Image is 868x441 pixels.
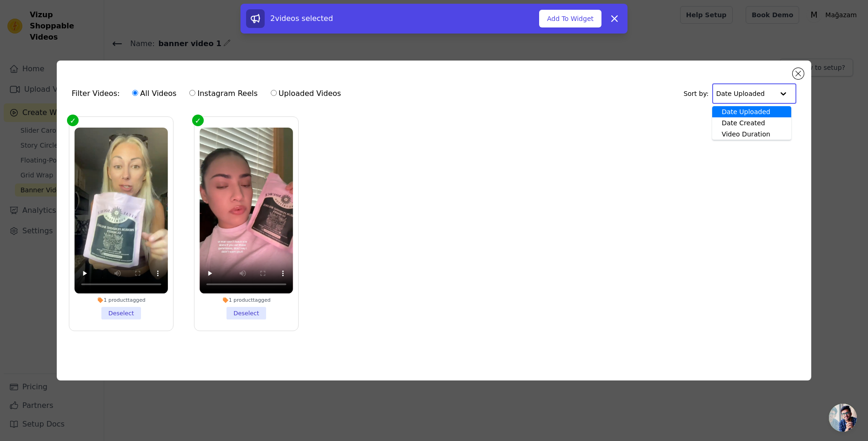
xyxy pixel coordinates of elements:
[712,106,791,117] div: Date Uploaded
[712,129,791,140] div: Video Duration
[829,404,857,432] div: Açık sohbet
[132,88,177,100] label: All Videos
[270,88,341,100] label: Uploaded Videos
[539,10,601,27] button: Add To Widget
[74,297,168,304] div: 1 product tagged
[200,297,293,304] div: 1 product tagged
[793,68,804,79] button: Close modal
[270,14,333,23] span: 2 videos selected
[683,83,796,104] div: Sort by:
[712,117,791,129] div: Date Created
[189,88,258,100] label: Instagram Reels
[72,83,346,104] div: Filter Videos:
